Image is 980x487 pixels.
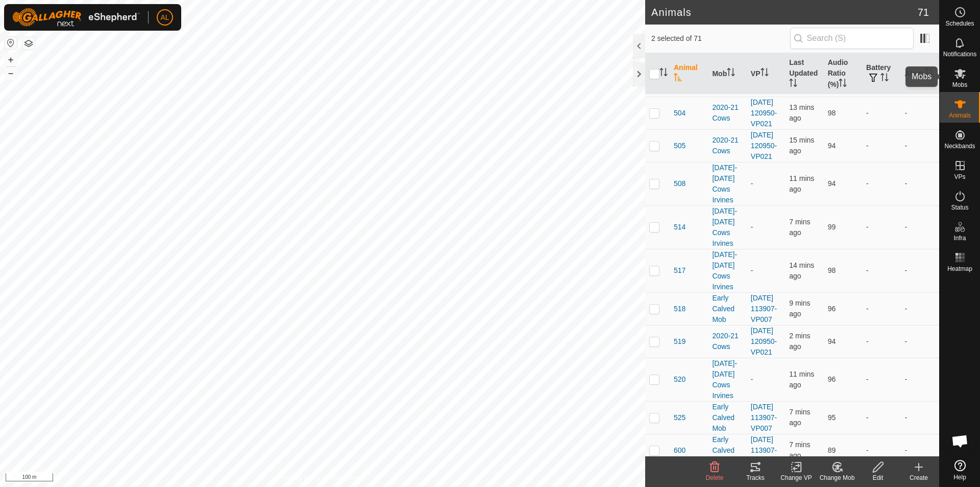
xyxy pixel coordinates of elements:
span: Delete [706,474,724,481]
span: Help [953,474,966,480]
td: - [901,434,939,467]
span: Neckbands [944,143,975,149]
th: Last Updated [785,53,823,95]
app-display-virtual-paddock-transition: - [751,266,753,274]
span: Animals [949,112,971,119]
td: - [901,401,939,434]
span: 16 Oct 2025, 7:19 am [789,332,810,351]
td: - [862,129,900,162]
span: 99 [828,223,836,231]
span: 71 [918,5,929,20]
span: Status [951,204,968,211]
button: – [5,67,17,79]
span: 16 Oct 2025, 7:12 am [789,299,810,318]
span: 94 [828,179,836,188]
div: [DATE]-[DATE] Cows Irvines [712,249,742,292]
p-sorticon: Activate to sort [674,75,682,83]
button: Reset Map [5,37,17,49]
span: Mobs [952,82,967,88]
span: 504 [674,108,685,119]
div: Change VP [776,473,817,482]
a: Contact Us [333,474,363,483]
input: Search (S) [790,28,914,49]
button: + [5,54,17,66]
h2: Animals [651,6,918,18]
td: - [862,162,900,205]
div: 2020-21 Cows [712,331,742,352]
td: - [862,205,900,249]
span: 16 Oct 2025, 7:14 am [789,440,810,459]
div: Early Calved Mob [712,434,742,467]
p-sorticon: Activate to sort [880,75,889,83]
p-sorticon: Activate to sort [727,69,735,78]
span: 525 [674,412,685,423]
td: - [862,434,900,467]
div: Edit [857,473,898,482]
td: - [862,292,900,325]
div: Change Mob [817,473,857,482]
span: 16 Oct 2025, 7:06 am [789,136,814,155]
span: 517 [674,265,685,276]
span: 600 [674,445,685,456]
div: Tracks [735,473,776,482]
div: [DATE]-[DATE] Cows Irvines [712,206,742,249]
span: 96 [828,305,836,313]
a: [DATE] 120950-VP021 [751,65,777,95]
span: 508 [674,178,685,189]
span: 16 Oct 2025, 7:14 am [789,218,810,237]
th: VP [747,53,785,95]
span: 16 Oct 2025, 7:14 am [789,408,810,427]
a: [DATE] 113907-VP007 [751,435,777,465]
span: 520 [674,374,685,385]
th: Battery [862,53,900,95]
a: [DATE] 120950-VP021 [751,98,777,128]
div: [DATE]-[DATE] Cows Irvines [712,358,742,401]
span: 98 [828,266,836,274]
span: VPs [954,174,965,180]
span: Heatmap [947,266,972,272]
a: Help [940,456,980,484]
td: - [862,97,900,129]
span: 94 [828,337,836,345]
div: 2020-21 Cows [712,102,742,124]
span: 2 selected of 71 [651,33,790,44]
span: 95 [828,413,836,422]
span: 514 [674,222,685,233]
span: 505 [674,141,685,151]
th: Animal [670,53,708,95]
p-sorticon: Activate to sort [925,69,933,78]
span: 16 Oct 2025, 7:07 am [789,261,814,280]
th: Audio Ratio (%) [824,53,862,95]
app-display-virtual-paddock-transition: - [751,179,753,188]
td: - [862,325,900,358]
th: Mob [708,53,746,95]
span: 96 [828,375,836,383]
td: - [901,249,939,292]
p-sorticon: Activate to sort [839,80,847,88]
img: Gallagher Logo [12,8,140,27]
span: 519 [674,336,685,347]
app-display-virtual-paddock-transition: - [751,223,753,231]
div: Early Calved Mob [712,402,742,434]
span: 98 [828,109,836,117]
p-sorticon: Activate to sort [789,80,797,88]
td: - [901,162,939,205]
a: [DATE] 120950-VP021 [751,131,777,160]
span: Notifications [943,51,976,57]
div: [DATE]-[DATE] Cows Irvines [712,163,742,205]
a: [DATE] 120950-VP021 [751,327,777,356]
span: 89 [828,446,836,454]
a: [DATE] 113907-VP007 [751,294,777,323]
td: - [862,249,900,292]
span: 16 Oct 2025, 7:08 am [789,103,814,122]
p-sorticon: Activate to sort [659,69,668,78]
td: - [901,205,939,249]
span: 518 [674,304,685,314]
span: Schedules [945,20,974,27]
td: - [901,129,939,162]
span: AL [160,12,169,23]
td: - [862,401,900,434]
span: 16 Oct 2025, 7:10 am [789,370,814,389]
td: - [901,358,939,401]
div: 2020-21 Cows [712,135,742,156]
